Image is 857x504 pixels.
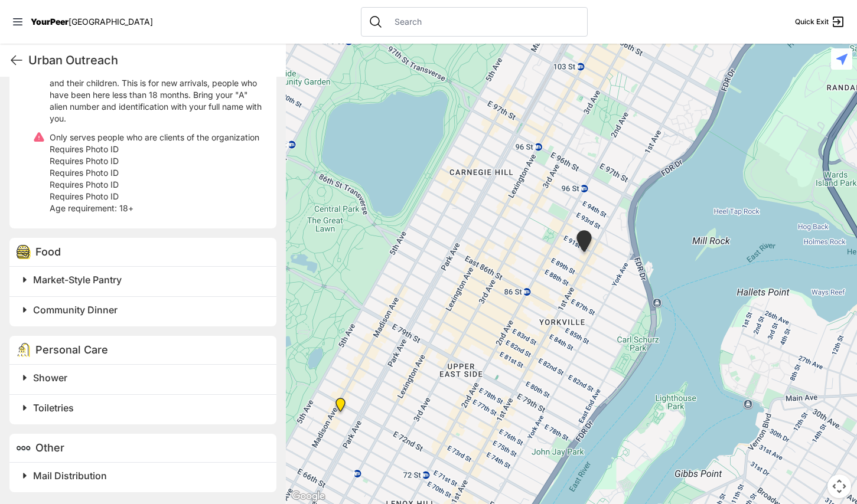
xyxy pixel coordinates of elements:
[289,489,328,504] a: Open this area in Google Maps (opens a new window)
[50,202,259,214] p: 18+
[33,402,74,414] span: Toiletries
[33,470,107,482] span: Mail Distribution
[50,167,259,179] p: Requires Photo ID
[33,304,118,316] span: Community Dinner
[333,398,348,417] div: Manhattan
[69,17,153,27] span: [GEOGRAPHIC_DATA]
[795,17,829,27] span: Quick Exit
[31,18,153,25] a: YourPeer[GEOGRAPHIC_DATA]
[387,16,580,28] input: Search
[50,155,259,167] p: Requires Photo ID
[50,179,259,191] p: Requires Photo ID
[50,132,259,142] span: Only serves people who are clients of the organization
[28,52,276,68] h1: Urban Outreach
[35,343,108,356] span: Personal Care
[827,474,851,498] button: Map camera controls
[574,230,594,257] div: Avenue Church
[35,441,64,454] span: Other
[33,274,122,286] span: Market-Style Pantry
[50,203,117,213] span: Age requirement:
[35,246,61,258] span: Food
[50,191,259,202] p: Requires Photo ID
[31,17,69,27] span: YourPeer
[795,15,845,29] a: Quick Exit
[50,143,259,155] p: Requires Photo ID
[289,489,328,504] img: Google
[33,372,67,384] span: Shower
